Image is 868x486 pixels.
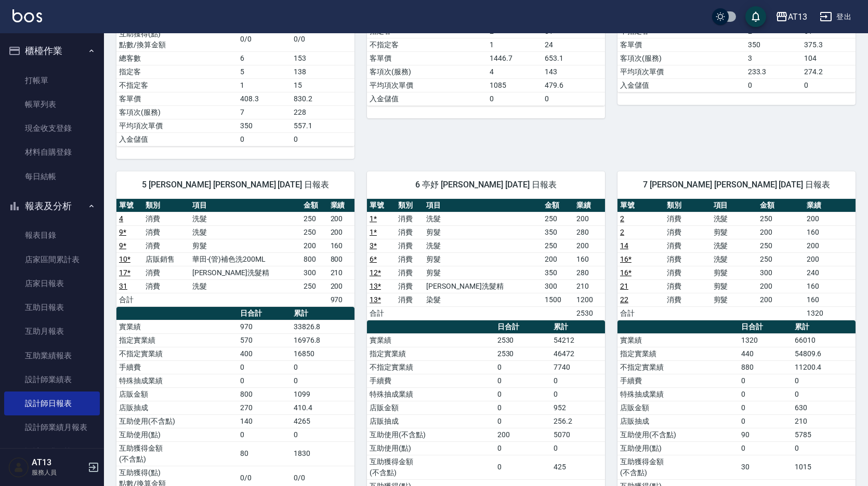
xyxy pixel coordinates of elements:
td: 特殊抽成業績 [617,387,739,401]
td: 店販抽成 [116,401,238,414]
img: Person [8,457,29,478]
td: 特殊抽成業績 [116,374,238,387]
td: 1500 [542,293,573,306]
td: 570 [238,333,291,347]
td: 互助使用(點) [617,441,739,455]
td: 不指定實業績 [617,360,739,374]
td: 33826.8 [291,320,354,333]
td: 0 [792,387,856,401]
td: 0 [739,441,792,455]
td: 0 [745,78,801,92]
td: 2530 [495,333,551,347]
td: 洗髮 [424,212,542,225]
td: 0 [495,441,551,455]
td: 剪髮 [711,279,758,293]
a: 設計師排行榜 [4,440,100,464]
td: 合計 [367,306,396,320]
td: 0 [495,360,551,374]
td: 互助使用(不含點) [617,428,739,441]
td: 0 [291,428,354,441]
td: 138 [291,65,354,78]
td: 剪髮 [711,293,758,306]
td: 280 [574,266,605,279]
td: 消費 [143,279,189,293]
td: 1830 [291,441,354,466]
button: 櫃檯作業 [4,37,100,64]
td: 200 [301,239,327,252]
td: 平均項次單價 [116,119,238,132]
td: 手續費 [116,360,238,374]
td: 1015 [792,455,856,479]
td: 653.1 [542,51,605,65]
td: 互助獲得(點) 點數/換算金額 [116,27,238,51]
td: 4 [487,65,542,78]
td: 228 [291,105,354,119]
td: 15 [291,78,354,92]
button: 報表及分析 [4,193,100,220]
td: 0 [739,387,792,401]
td: 剪髮 [711,225,758,239]
td: 30 [739,455,792,479]
td: 200 [328,212,354,225]
td: 200 [574,212,605,225]
td: 1 [238,78,291,92]
td: 總客數 [116,51,238,65]
td: 入金儲值 [617,78,745,92]
td: 店販抽成 [367,414,495,428]
td: 2530 [495,347,551,360]
td: 洗髮 [711,239,758,252]
td: 1200 [574,293,605,306]
td: 7740 [551,360,605,374]
td: 300 [542,279,573,293]
td: 425 [551,455,605,479]
td: 800 [301,252,327,266]
td: 0 [495,374,551,387]
td: 880 [739,360,792,374]
a: 2 [620,228,624,236]
td: 0 [495,455,551,479]
td: 4265 [291,414,354,428]
td: 160 [804,279,856,293]
td: 250 [542,239,573,252]
td: 剪髮 [424,252,542,266]
td: 互助使用(點) [367,441,495,455]
a: 打帳單 [4,69,100,92]
td: 洗髮 [190,225,301,239]
th: 項目 [190,199,301,212]
td: 54212 [551,333,605,347]
td: 200 [328,279,354,293]
td: 274.2 [801,65,856,78]
td: 3 [745,51,801,65]
td: 客單價 [116,92,238,105]
td: 消費 [396,212,424,225]
button: AT13 [771,6,811,28]
td: 200 [804,252,856,266]
td: 16850 [291,347,354,360]
a: 報表目錄 [4,223,100,247]
th: 金額 [542,199,573,212]
td: 平均項次單價 [617,65,745,78]
td: 970 [328,293,354,306]
span: 7 [PERSON_NAME] [PERSON_NAME] [DATE] 日報表 [630,180,843,190]
td: 特殊抽成業績 [367,387,495,401]
td: 洗髮 [711,252,758,266]
td: 5 [238,65,291,78]
td: 375.3 [801,38,856,51]
td: 消費 [396,225,424,239]
td: 280 [574,225,605,239]
td: 270 [238,401,291,414]
td: 5785 [792,428,856,441]
td: 指定客 [116,65,238,78]
td: 160 [804,293,856,306]
td: 互助使用(點) [116,428,238,441]
td: 140 [238,414,291,428]
td: 消費 [664,279,711,293]
td: 1446.7 [487,51,542,65]
td: 華田-(管)補色洗200ML [190,252,301,266]
td: 11200.4 [792,360,856,374]
th: 類別 [664,199,711,212]
a: 互助日報表 [4,295,100,319]
td: 210 [328,266,354,279]
a: 2 [620,214,624,223]
td: 實業績 [116,320,238,333]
